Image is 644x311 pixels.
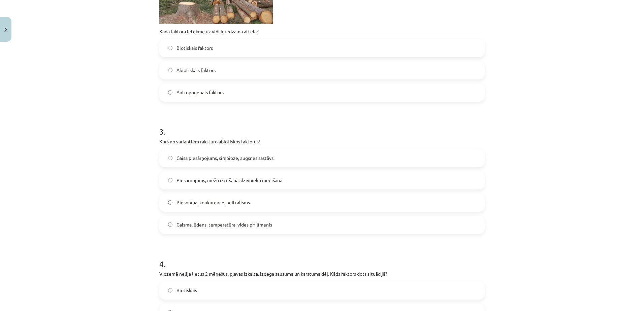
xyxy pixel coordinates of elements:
[168,46,172,50] input: Biotiskais faktors
[176,89,224,96] span: Antropogēnais faktors
[176,199,250,206] span: Plēsonība, konkurence, neitrālisms
[159,115,485,136] h1: 3 .
[159,28,485,35] p: Kāda faktora ietekme uz vidi ir redzama attēlā?
[168,222,172,227] input: Gaisma, ūdens, temperatūra, vides pH līmenis
[159,270,485,277] p: Vidzemē nelija lietus 2 mēnešus, pļavas izkalta, izdega sausuma un karstuma dēļ. Kāds faktors dot...
[176,177,282,184] span: Piesārņojums, mežu izciršana, dzīvnieku medīšana
[159,138,485,145] p: Kurš no variantiem raksturo abiotiskos faktorus!
[176,154,273,162] span: Gaisa piesārņojums, simbioze, augsnes sastāvs
[168,178,172,182] input: Piesārņojums, mežu izciršana, dzīvnieku medīšana
[176,44,213,51] span: Biotiskais faktors
[168,200,172,205] input: Plēsonība, konkurence, neitrālisms
[168,68,172,72] input: Abiotiskais faktors
[159,247,485,268] h1: 4 .
[168,288,172,292] input: Biotiskais
[168,90,172,95] input: Antropogēnais faktors
[176,221,272,228] span: Gaisma, ūdens, temperatūra, vides pH līmenis
[168,156,172,160] input: Gaisa piesārņojums, simbioze, augsnes sastāvs
[176,67,216,74] span: Abiotiskais faktors
[176,287,197,294] span: Biotiskais
[4,28,7,32] img: icon-close-lesson-0947bae3869378f0d4975bcd49f059093ad1ed9edebbc8119c70593378902aed.svg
